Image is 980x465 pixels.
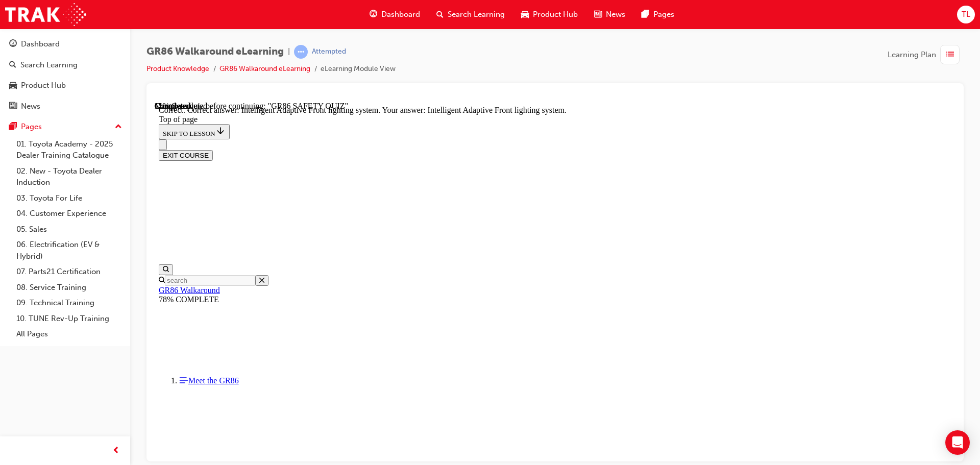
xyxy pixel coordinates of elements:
[381,9,420,20] span: Dashboard
[4,35,126,54] a: Dashboard
[945,430,970,455] div: Open Intercom Messenger
[946,48,954,61] span: list-icon
[12,311,126,327] a: 10. TUNE Rev-Up Training
[606,9,625,20] span: News
[312,47,346,57] div: Attempted
[12,280,126,296] a: 08. Service Training
[513,4,586,25] a: car-iconProduct Hub
[962,9,970,20] span: TL
[4,117,126,136] button: Pages
[5,3,86,26] img: Trak
[436,8,444,21] span: search-icon
[4,38,12,48] button: Close navigation menu
[4,22,75,38] button: SKIP TO LESSON
[21,121,42,133] div: Pages
[4,56,126,75] a: Search Learning
[361,4,428,25] a: guage-iconDashboard
[653,9,674,20] span: Pages
[21,80,66,91] div: Product Hub
[12,295,126,311] a: 09. Technical Training
[20,59,78,71] div: Search Learning
[9,81,17,90] span: car-icon
[12,264,126,280] a: 07. Parts21 Certification
[146,46,284,58] span: GR86 Walkaround eLearning
[4,33,126,117] button: DashboardSearch LearningProduct HubNews
[12,237,126,264] a: 06. Electrification (EV & Hybrid)
[21,38,60,50] div: Dashboard
[21,101,40,112] div: News
[521,8,529,21] span: car-icon
[9,123,17,132] span: pages-icon
[594,8,602,21] span: news-icon
[586,4,633,25] a: news-iconNews
[12,163,126,190] a: 02. New - Toyota Dealer Induction
[4,97,126,116] a: News
[633,4,682,25] a: pages-iconPages
[4,76,126,95] a: Product Hub
[888,49,936,61] span: Learning Plan
[219,64,310,73] a: GR86 Walkaround eLearning
[12,326,126,342] a: All Pages
[4,163,18,174] button: Open search menu
[642,8,649,21] span: pages-icon
[12,222,126,237] a: 05. Sales
[12,136,126,163] a: 01. Toyota Academy - 2025 Dealer Training Catalogue
[4,184,65,193] a: GR86 Walkaround
[101,174,114,184] button: Close search menu
[4,193,797,203] div: 78% COMPLETE
[321,63,396,75] li: eLearning Module View
[533,9,578,20] span: Product Hub
[4,13,797,22] div: Top of page
[115,120,122,134] span: up-icon
[888,45,964,64] button: Learning Plan
[957,6,975,23] button: TL
[370,8,377,21] span: guage-icon
[428,4,513,25] a: search-iconSearch Learning
[10,174,101,184] input: Search
[112,445,120,457] span: prev-icon
[4,4,797,13] div: Correct. Correct answer: Intelligent Adaptive Front lighting system. Your answer: Intelligent Ada...
[9,102,17,111] span: news-icon
[146,64,209,73] a: Product Knowledge
[12,190,126,206] a: 03. Toyota For Life
[288,46,290,58] span: |
[12,206,126,222] a: 04. Customer Experience
[9,40,17,49] span: guage-icon
[9,61,16,70] span: search-icon
[448,9,505,20] span: Search Learning
[8,28,71,36] span: SKIP TO LESSON
[294,45,308,59] span: learningRecordVerb_ATTEMPT-icon
[4,48,58,59] button: EXIT COURSE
